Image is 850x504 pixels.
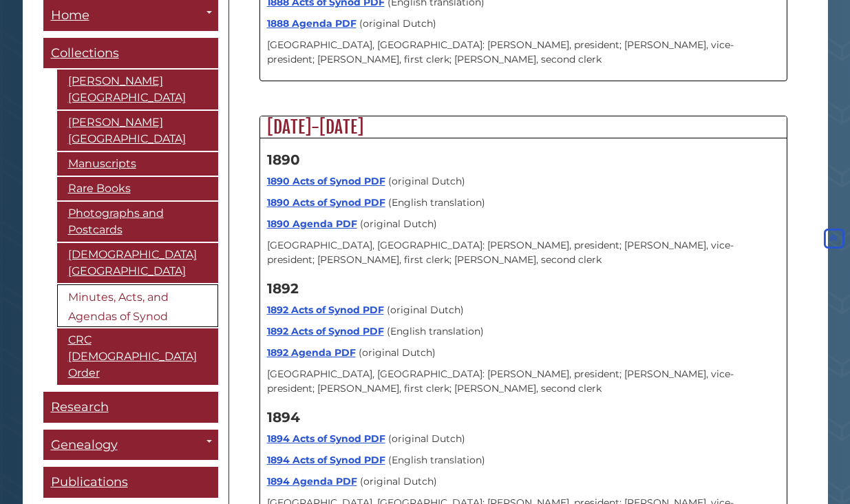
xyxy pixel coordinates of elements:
p: (English translation) [267,324,780,339]
a: Manuscripts [57,152,218,176]
strong: 1894 [267,409,300,426]
strong: 1890 [267,151,300,168]
p: (original Dutch) [267,474,780,489]
p: (original Dutch) [267,17,780,31]
a: Rare Books [57,177,218,200]
a: Genealogy [43,430,218,461]
p: (original Dutch) [267,303,780,317]
a: 1890 Acts of Synod PDF [267,196,385,209]
a: 1890 Acts of Synod PDF [267,175,385,187]
p: [GEOGRAPHIC_DATA], [GEOGRAPHIC_DATA]: [PERSON_NAME], president; [PERSON_NAME], vice-president; [P... [267,367,780,396]
a: [DEMOGRAPHIC_DATA][GEOGRAPHIC_DATA] [57,243,218,283]
a: 1888 Agenda PDF [267,17,357,30]
p: (original Dutch) [267,217,780,231]
p: [GEOGRAPHIC_DATA], [GEOGRAPHIC_DATA]: [PERSON_NAME], president; [PERSON_NAME], vice-president; [P... [267,238,780,267]
a: 1892 Acts of Synod PDF [267,325,384,337]
a: 1894 Acts of Synod PDF [267,432,385,445]
a: CRC [DEMOGRAPHIC_DATA] Order [57,328,218,385]
a: Publications [43,467,218,498]
span: Publications [51,474,128,490]
a: 1892 Agenda PDF [267,346,356,359]
a: Back to Top [821,232,847,244]
a: 1890 Agenda PDF [267,218,357,230]
span: Collections [51,45,119,61]
span: Home [51,8,89,23]
a: 1894 Acts of Synod PDF [267,454,385,466]
p: (English translation) [267,453,780,468]
p: [GEOGRAPHIC_DATA], [GEOGRAPHIC_DATA]: [PERSON_NAME], president; [PERSON_NAME], vice-president; [P... [267,38,780,67]
a: 1894 Agenda PDF [267,475,357,487]
span: Research [51,399,109,414]
h2: [DATE]-[DATE] [260,116,787,138]
a: [PERSON_NAME][GEOGRAPHIC_DATA] [57,70,218,109]
a: 1892 Acts of Synod PDF [267,304,384,316]
p: (original Dutch) [267,174,780,189]
a: Collections [43,38,218,69]
strong: 1892 [267,280,299,297]
span: Genealogy [51,437,118,452]
a: [PERSON_NAME][GEOGRAPHIC_DATA] [57,111,218,151]
p: (English translation) [267,196,780,210]
a: Photographs and Postcards [57,202,218,242]
a: Research [43,392,218,423]
a: Minutes, Acts, and Agendas of Synod [57,284,218,327]
p: (original Dutch) [267,346,780,360]
p: (original Dutch) [267,432,780,446]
